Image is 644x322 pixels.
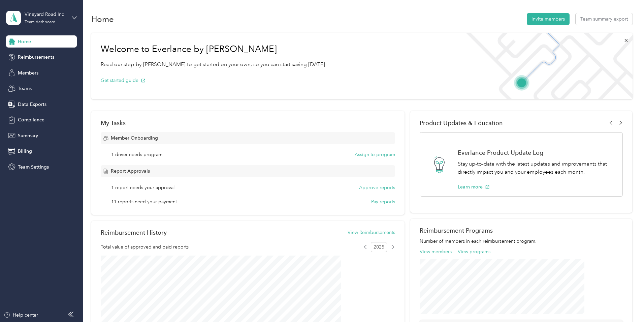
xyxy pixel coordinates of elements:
[355,151,395,158] button: Assign to program
[18,132,38,139] span: Summary
[359,184,395,191] button: Approve reports
[111,184,174,191] span: 1 report needs your approval
[111,198,177,205] span: 11 reports need your payment
[25,11,67,18] div: Vineyard Road Inc
[371,198,395,205] button: Pay reports
[459,33,632,99] img: Welcome to everlance
[101,44,326,55] h1: Welcome to Everlance by [PERSON_NAME]
[18,148,32,155] span: Billing
[458,160,615,176] p: Stay up-to-date with the latest updates and improvements that directly impact you and your employ...
[25,20,56,24] div: Team dashboard
[101,60,326,69] p: Read our step-by-[PERSON_NAME] to get started on your own, so you can start saving [DATE].
[348,229,395,236] button: View Reimbursements
[4,312,38,319] button: Help center
[576,13,633,25] button: Team summary export
[420,227,623,234] h2: Reimbursement Programs
[18,54,54,61] span: Reimbursements
[111,168,150,175] span: Report Approvals
[91,16,114,23] h1: Home
[111,151,162,158] span: 1 driver needs program
[18,85,32,92] span: Teams
[18,69,38,77] span: Members
[606,284,644,322] iframe: Everlance-gr Chat Button Frame
[371,242,387,252] span: 2025
[101,229,167,236] h2: Reimbursement History
[420,248,452,255] button: View members
[101,119,395,126] div: My Tasks
[18,116,44,123] span: Compliance
[18,101,46,108] span: Data Exports
[111,135,158,142] span: Member Onboarding
[458,183,490,191] button: Learn more
[420,238,623,245] p: Number of members in each reimbursement program.
[420,119,503,126] span: Product Updates & Education
[18,164,49,171] span: Team Settings
[527,13,570,25] button: Invite members
[18,38,31,45] span: Home
[101,243,189,251] span: Total value of approved and paid reports
[458,149,615,156] h1: Everlance Product Update Log
[458,248,490,255] button: View programs
[101,77,146,84] button: Get started guide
